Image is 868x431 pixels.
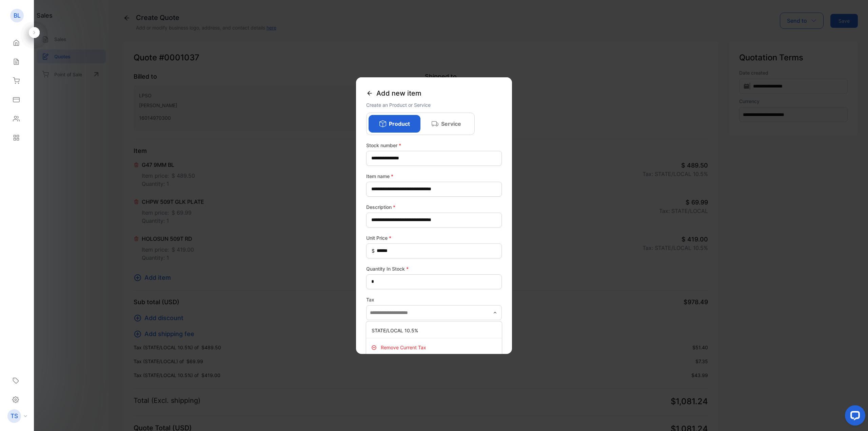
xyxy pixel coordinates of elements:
[389,119,410,128] p: Product
[372,327,499,334] p: STATE/LOCAL 10.5%
[840,403,868,431] iframe: LiveChat chat widget
[370,354,445,360] p: Go to to add new tax
[366,141,502,149] label: Stock number
[376,88,421,98] span: Add new item
[366,102,431,107] span: Create an Product or Service
[11,412,18,420] p: TS
[372,247,375,254] span: $
[366,234,502,241] label: Unit Price
[366,172,502,179] label: Item name
[366,265,502,272] label: Quantity In Stock
[366,203,502,210] label: Description
[14,11,21,20] p: BL
[366,296,502,303] label: Tax
[381,344,426,351] p: Remove Current Tax
[441,119,461,128] p: Service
